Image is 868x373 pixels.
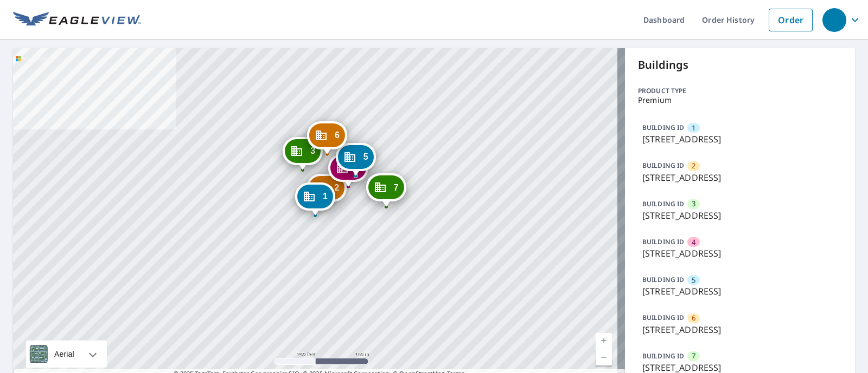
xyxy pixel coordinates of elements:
[642,285,838,298] p: [STREET_ADDRESS]
[295,182,335,216] div: Dropped pin, building 1, Commercial property, 550 Ben Hur Rd Baton Rouge, LA 70820
[769,9,813,31] a: Order
[13,12,141,28] img: EV Logo
[692,275,695,285] span: 5
[692,237,695,247] span: 4
[638,96,842,104] p: Premium
[307,121,347,155] div: Dropped pin, building 6, Commercial property, 550 Ben Hur Rd Baton Rouge, LA 70820
[328,154,368,187] div: Dropped pin, building 4, Commercial property, 550 Ben Hur Rd Baton Rouge, LA 70820
[638,57,842,73] p: Buildings
[642,161,684,170] p: BUILDING ID
[642,323,838,336] p: [STREET_ADDRESS]
[336,143,376,176] div: Dropped pin, building 5, Commercial property, 550 Ben Hur Rd Baton Rouge, LA 70820
[692,199,695,209] span: 3
[283,137,323,171] div: Dropped pin, building 3, Commercial property, 550 Ben Hur Rd Baton Rouge, LA 70820
[51,341,78,368] div: Aerial
[366,173,406,207] div: Dropped pin, building 7, Commercial property, 550 Ben Hur Rd Baton Rouge, LA 70820
[692,123,695,133] span: 1
[642,247,838,260] p: [STREET_ADDRESS]
[642,171,838,184] p: [STREET_ADDRESS]
[642,313,684,322] p: BUILDING ID
[642,209,838,222] p: [STREET_ADDRESS]
[638,86,842,96] p: Product type
[692,313,695,323] span: 6
[642,133,838,146] p: [STREET_ADDRESS]
[363,153,368,161] span: 5
[334,184,339,192] span: 2
[642,237,684,246] p: BUILDING ID
[642,351,684,361] p: BUILDING ID
[642,123,684,132] p: BUILDING ID
[596,349,612,365] a: Current Level 17, Zoom Out
[692,351,695,361] span: 7
[335,131,340,139] span: 6
[642,199,684,208] p: BUILDING ID
[394,184,399,192] span: 7
[307,174,347,207] div: Dropped pin, building 2, Commercial property, 550 Ben Hur Rd Baton Rouge, LA 70820
[692,161,695,171] span: 2
[26,341,107,368] div: Aerial
[310,147,315,155] span: 3
[596,333,612,349] a: Current Level 17, Zoom In
[323,192,328,200] span: 1
[642,275,684,284] p: BUILDING ID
